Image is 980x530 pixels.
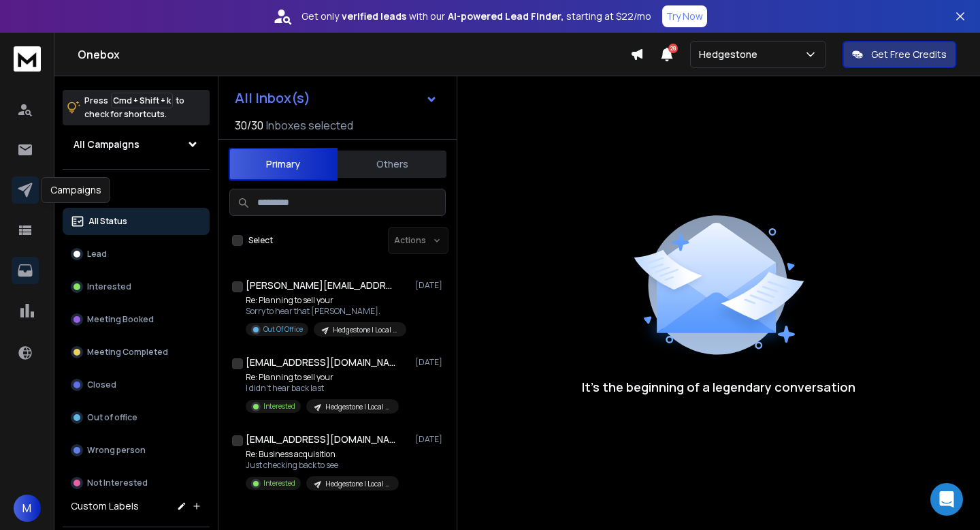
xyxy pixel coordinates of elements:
[87,281,131,292] p: Interested
[246,433,395,446] h1: [EMAIL_ADDRESS][DOMAIN_NAME]
[224,84,448,112] button: All Inbox(s)
[246,306,406,317] p: Sorry to hear that [PERSON_NAME].
[871,48,947,61] p: Get Free Credits
[325,402,391,412] p: Hedgestone | Local Business
[301,10,651,23] p: Get only with our starting at $22/mo
[87,314,154,325] p: Meeting Booked
[266,117,353,134] h3: Inboxes selected
[666,10,703,23] p: Try Now
[78,46,630,63] h1: Onebox
[14,495,41,522] button: M
[246,279,395,292] h1: [PERSON_NAME][EMAIL_ADDRESS][DOMAIN_NAME]
[342,10,406,23] strong: verified leads
[415,357,446,368] p: [DATE]
[246,460,399,471] p: Just checking back to see
[263,324,303,334] p: Out Of Office
[263,478,295,488] p: Interested
[63,181,210,200] h3: Filters
[87,249,107,260] p: Lead
[87,347,168,358] p: Meeting Completed
[235,91,310,105] h1: All Inbox(s)
[63,273,210,300] button: Interested
[699,48,763,61] p: Hedgestone
[63,371,210,399] button: Closed
[42,177,110,203] div: Campaigns
[415,280,446,291] p: [DATE]
[246,372,399,383] p: Re: Planning to sell your
[662,5,707,27] button: Try Now
[63,437,210,464] button: Wrong person
[63,240,210,268] button: Lead
[63,469,210,497] button: Not Interested
[87,445,146,456] p: Wrong person
[448,10,563,23] strong: AI-powered Lead Finder,
[63,131,210,158] button: All Campaigns
[582,377,855,396] p: It’s the beginning of a legendary conversation
[229,148,338,181] button: Primary
[63,306,210,333] button: Meeting Booked
[333,325,398,335] p: Hedgestone | Local Business
[246,449,399,460] p: Re: Business acquisition
[248,235,273,246] label: Select
[338,149,446,179] button: Others
[930,483,963,516] div: Open Intercom Messenger
[87,478,148,488] p: Not Interested
[63,339,210,366] button: Meeting Completed
[325,479,391,489] p: Hedgestone | Local Business
[415,434,446,445] p: [DATE]
[63,208,210,235] button: All Status
[246,295,406,306] p: Re: Planning to sell your
[246,356,395,369] h1: [EMAIL_ADDRESS][DOMAIN_NAME]
[14,46,41,72] img: logo
[843,41,956,68] button: Get Free Credits
[668,44,678,53] span: 28
[88,216,127,227] p: All Status
[246,383,399,394] p: I didn't hear back last
[73,138,140,151] h1: All Campaigns
[87,379,116,390] p: Closed
[63,404,210,431] button: Out of office
[84,94,184,121] p: Press to check for shortcuts.
[87,412,137,423] p: Out of office
[111,93,173,108] span: Cmd + Shift + k
[71,499,139,513] h3: Custom Labels
[235,117,263,134] span: 30 / 30
[263,401,295,411] p: Interested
